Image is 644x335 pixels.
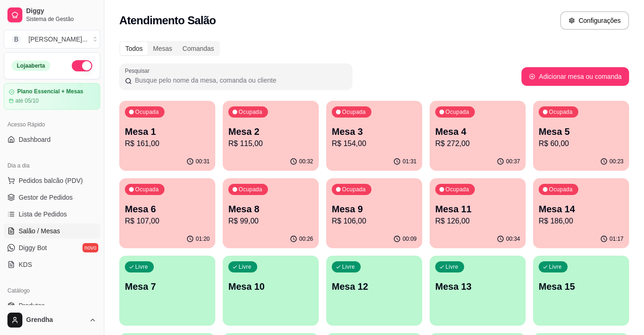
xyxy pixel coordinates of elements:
p: Ocupada [135,186,159,193]
button: Grendha [4,309,100,331]
p: 00:23 [610,158,623,165]
p: Mesa 1 [125,125,210,138]
a: Lista de Pedidos [4,207,100,222]
button: OcupadaMesa 6R$ 107,0001:20 [119,178,215,248]
p: Ocupada [445,186,469,193]
label: Pesquisar [125,67,153,75]
p: Ocupada [239,108,262,116]
div: Catálogo [4,283,100,298]
button: LivreMesa 13 [430,256,526,326]
div: [PERSON_NAME] ... [28,35,88,44]
span: Produtos [19,301,45,310]
p: Mesa 4 [435,125,520,138]
button: OcupadaMesa 3R$ 154,0001:31 [326,101,422,171]
button: LivreMesa 15 [533,256,629,326]
p: 00:37 [506,158,520,165]
p: R$ 161,00 [125,138,210,149]
span: B [12,35,21,44]
p: 01:31 [403,158,417,165]
p: Ocupada [342,108,366,116]
p: Ocupada [549,108,573,116]
p: R$ 154,00 [332,138,417,149]
p: R$ 126,00 [435,216,520,227]
p: Mesa 6 [125,202,210,216]
p: Ocupada [445,108,469,116]
p: R$ 106,00 [332,216,417,227]
p: Mesa 14 [539,202,623,216]
p: Livre [239,263,252,271]
button: Configurações [560,11,629,30]
p: 01:20 [196,235,210,243]
button: OcupadaMesa 11R$ 126,0000:34 [430,178,526,248]
p: Livre [342,263,355,271]
a: Diggy Botnovo [4,240,100,255]
div: Acesso Rápido [4,117,100,132]
h2: Atendimento Salão [119,13,216,28]
p: Mesa 12 [332,280,417,293]
article: Plano Essencial + Mesas [17,88,83,95]
p: Mesa 11 [435,202,520,216]
p: Mesa 9 [332,202,417,216]
button: LivreMesa 10 [223,256,319,326]
p: 00:26 [299,235,313,243]
p: Mesa 15 [539,280,623,293]
div: Comandas [178,42,219,55]
div: Todos [120,42,148,55]
span: Diggy Bot [19,243,47,252]
button: OcupadaMesa 4R$ 272,0000:37 [430,101,526,171]
article: até 05/10 [15,97,39,105]
p: Mesa 5 [539,125,623,138]
p: Mesa 7 [125,280,210,293]
button: Adicionar mesa ou comanda [521,67,629,86]
p: 00:32 [299,158,313,165]
p: R$ 115,00 [228,138,313,149]
p: Mesa 13 [435,280,520,293]
p: Mesa 10 [228,280,313,293]
a: Produtos [4,298,100,313]
a: Plano Essencial + Mesasaté 05/10 [4,83,100,110]
span: KDS [19,260,32,269]
span: Lista de Pedidos [19,209,67,219]
p: Mesa 2 [228,125,313,138]
button: OcupadaMesa 5R$ 60,0000:23 [533,101,629,171]
a: KDS [4,257,100,272]
p: R$ 186,00 [539,216,623,227]
div: Dia a dia [4,158,100,173]
a: Gestor de Pedidos [4,190,100,205]
p: 00:34 [506,235,520,243]
span: Pedidos balcão (PDV) [19,176,83,185]
a: Dashboard [4,132,100,147]
p: Livre [549,263,562,271]
p: Ocupada [342,186,366,193]
button: OcupadaMesa 8R$ 99,0000:26 [223,178,319,248]
button: OcupadaMesa 2R$ 115,0000:32 [223,101,319,171]
p: 00:31 [196,158,210,165]
button: OcupadaMesa 14R$ 186,0001:17 [533,178,629,248]
div: Loja aberta [12,61,50,71]
p: Ocupada [549,186,573,193]
p: 00:09 [403,235,417,243]
button: OcupadaMesa 9R$ 106,0000:09 [326,178,422,248]
input: Pesquisar [132,76,347,85]
p: Livre [445,263,459,271]
button: Alterar Status [72,60,92,71]
p: R$ 272,00 [435,138,520,149]
p: R$ 107,00 [125,216,210,227]
span: Grendha [26,316,85,324]
button: Select a team [4,30,100,49]
button: LivreMesa 12 [326,256,422,326]
p: R$ 99,00 [228,216,313,227]
span: Diggy [26,7,96,15]
p: Mesa 3 [332,125,417,138]
p: Livre [135,263,148,271]
p: R$ 60,00 [539,138,623,149]
p: Ocupada [239,186,262,193]
span: Sistema de Gestão [26,15,96,23]
button: OcupadaMesa 1R$ 161,0000:31 [119,101,215,171]
a: DiggySistema de Gestão [4,4,100,26]
div: Mesas [148,42,177,55]
button: LivreMesa 7 [119,256,215,326]
button: Pedidos balcão (PDV) [4,173,100,188]
span: Salão / Mesas [19,226,60,236]
p: Mesa 8 [228,202,313,216]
